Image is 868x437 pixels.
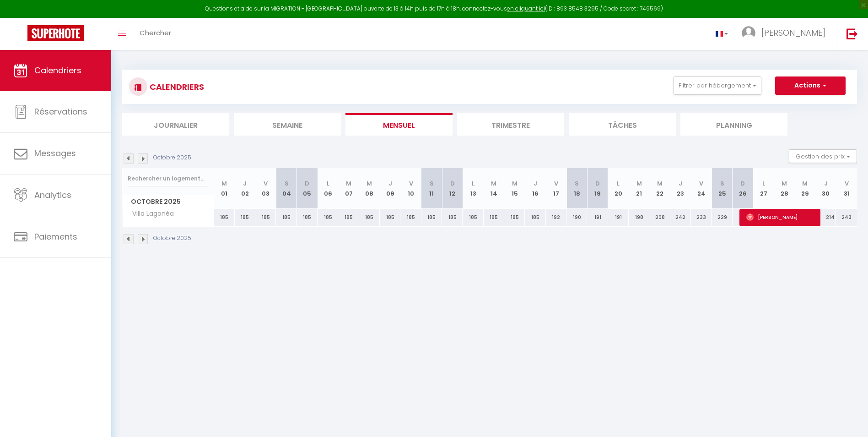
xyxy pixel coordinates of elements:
div: 185 [400,209,421,226]
abbr: V [554,179,558,188]
abbr: M [802,179,808,188]
th: 12 [442,168,463,209]
button: Gestion des prix [789,149,857,163]
th: 27 [753,168,774,209]
div: 191 [587,209,608,226]
div: 242 [670,209,691,226]
div: 185 [255,209,276,226]
div: 185 [359,209,380,226]
li: Trimestre [457,113,564,136]
img: ... [742,26,755,40]
li: Semaine [234,113,341,136]
li: Journalier [122,113,229,136]
div: 185 [525,209,545,226]
th: 20 [608,168,629,209]
th: 08 [359,168,380,209]
abbr: M [221,179,227,188]
span: Réservations [34,106,87,117]
th: 26 [733,168,753,209]
span: Octobre 2025 [123,195,214,208]
abbr: L [327,179,329,188]
th: 04 [276,168,297,209]
abbr: V [845,179,849,188]
input: Rechercher un logement... [128,170,209,187]
th: 24 [691,168,712,209]
div: 233 [691,209,712,226]
abbr: J [388,179,392,188]
div: 190 [566,209,587,226]
abbr: J [534,179,537,188]
li: Mensuel [345,113,453,136]
span: [PERSON_NAME] [761,27,825,38]
th: 22 [649,168,670,209]
th: 06 [318,168,338,209]
div: 214 [815,209,836,226]
li: Planning [680,113,787,136]
div: 185 [421,209,442,226]
th: 16 [525,168,545,209]
th: 15 [504,168,525,209]
th: 30 [815,168,836,209]
th: 31 [836,168,857,209]
div: 185 [297,209,318,226]
a: en cliquant ici [507,5,545,12]
div: 185 [504,209,525,226]
abbr: L [617,179,620,188]
div: 185 [442,209,463,226]
abbr: M [782,179,787,188]
th: 05 [297,168,318,209]
abbr: D [740,179,745,188]
p: Octobre 2025 [153,234,191,243]
th: 01 [214,168,235,209]
span: Messages [34,147,76,159]
th: 25 [712,168,732,209]
div: 243 [836,209,857,226]
abbr: D [450,179,455,188]
div: 198 [629,209,649,226]
button: Filtrer par hébergement [674,76,761,95]
img: Super Booking [27,25,84,41]
span: Calendriers [34,65,81,76]
th: 10 [400,168,421,209]
th: 11 [421,168,442,209]
abbr: M [491,179,496,188]
span: [PERSON_NAME] [746,208,815,226]
span: Villa Lagonéa [124,209,176,219]
abbr: L [472,179,474,188]
span: Paiements [34,231,77,242]
abbr: M [657,179,663,188]
h3: CALENDRIERS [147,76,204,97]
img: logout [846,28,858,39]
div: 208 [649,209,670,226]
div: 229 [712,209,732,226]
div: 185 [338,209,359,226]
abbr: J [243,179,247,188]
div: 185 [276,209,297,226]
abbr: M [512,179,518,188]
abbr: D [595,179,600,188]
div: 185 [484,209,504,226]
th: 02 [235,168,255,209]
div: 185 [463,209,483,226]
abbr: S [285,179,289,188]
a: Chercher [133,18,178,50]
abbr: D [305,179,309,188]
abbr: S [430,179,434,188]
abbr: M [367,179,372,188]
th: 18 [566,168,587,209]
div: 185 [380,209,400,226]
div: 185 [214,209,235,226]
li: Tâches [569,113,676,136]
abbr: J [679,179,682,188]
div: 185 [318,209,338,226]
p: Octobre 2025 [153,153,191,162]
abbr: M [346,179,351,188]
span: Chercher [140,28,171,38]
button: Actions [775,76,846,95]
abbr: V [409,179,413,188]
abbr: S [575,179,579,188]
span: Analytics [34,189,71,201]
abbr: V [264,179,268,188]
th: 14 [484,168,504,209]
th: 29 [795,168,815,209]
